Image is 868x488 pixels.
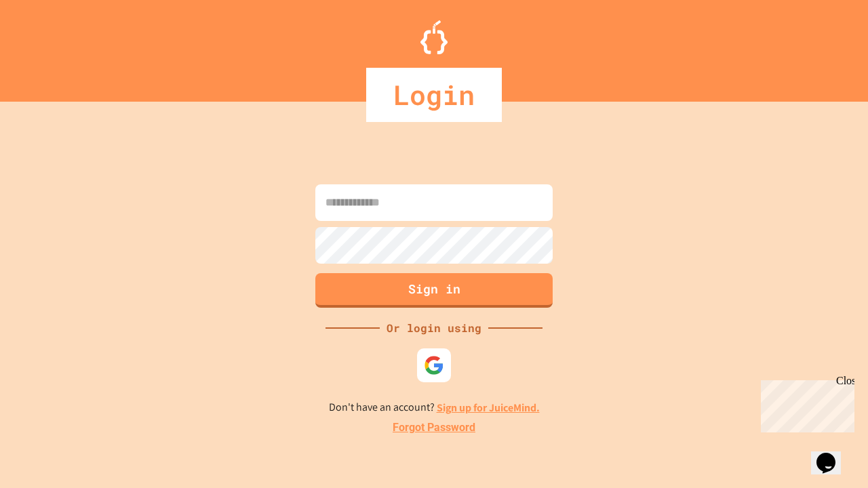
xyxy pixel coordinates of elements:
img: Logo.svg [420,20,448,54]
a: Sign up for JuiceMind. [437,401,540,415]
div: Or login using [380,320,488,336]
img: google-icon.svg [424,355,444,375]
p: Don't have an account? [329,399,540,416]
iframe: chat widget [755,375,854,432]
button: Sign in [315,273,553,308]
iframe: chat widget [811,434,854,474]
div: Login [366,68,502,122]
div: Chat with us now!Close [5,5,94,86]
a: Forgot Password [393,420,475,436]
